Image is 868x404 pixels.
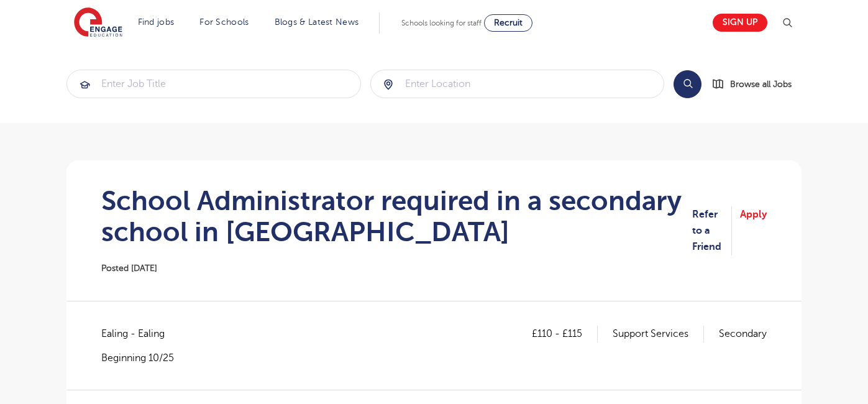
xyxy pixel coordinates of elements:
[74,7,122,39] img: Engage Education
[199,17,249,27] a: For Schools
[67,70,360,98] input: Submit
[101,264,157,273] span: Posted [DATE]
[494,18,523,27] span: Recruit
[713,14,767,32] a: Sign up
[692,206,732,255] a: Refer to a Friend
[730,77,792,91] span: Browse all Jobs
[719,326,767,342] p: Secondary
[66,70,361,98] div: Submit
[401,19,482,27] span: Schools looking for staff
[711,77,802,91] a: Browse all Jobs
[101,351,177,365] p: Beginning 10/25
[370,70,665,98] div: Submit
[138,17,175,27] a: Find jobs
[484,14,532,32] a: Recruit
[740,206,767,255] a: Apply
[101,185,692,247] h1: School Administrator required in a secondary school in [GEOGRAPHIC_DATA]
[371,70,664,98] input: Submit
[613,326,704,342] p: Support Services
[674,70,701,98] button: Search
[101,326,177,342] span: Ealing - Ealing
[532,326,598,342] p: £110 - £115
[275,17,359,27] a: Blogs & Latest News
